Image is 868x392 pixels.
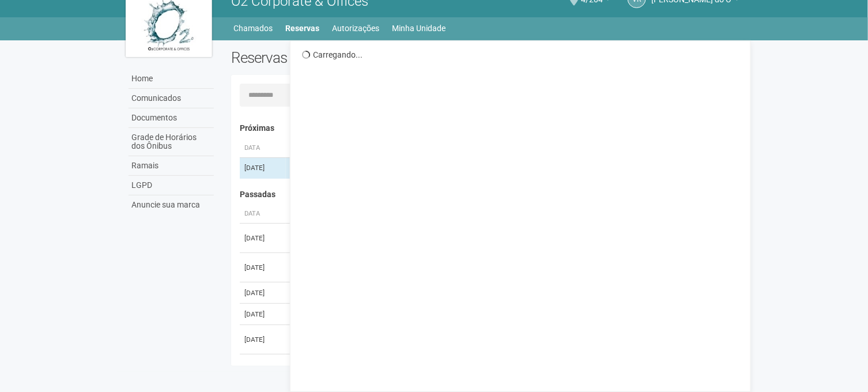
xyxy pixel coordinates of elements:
[129,195,214,214] a: Anuncie sua marca
[129,108,214,128] a: Documentos
[240,139,286,158] th: Data
[129,69,214,89] a: Home
[240,157,286,179] td: [DATE]
[286,139,618,158] th: Área ou Serviço
[286,224,618,253] td: Sala de Reunião Interna 1 Bloco 4 (até 30 pessoas)
[286,304,618,325] td: Sala de Reunião Interna 2 Bloco 2 (até 30 pessoas)
[286,205,618,224] th: Área ou Serviço
[231,49,478,66] h2: Reservas
[240,224,286,253] td: [DATE]
[286,282,618,304] td: Sala de Reunião Externa 3A (até 8 pessoas)
[240,205,286,224] th: Data
[240,190,734,199] h4: Passadas
[286,157,618,179] td: Sala de Reunião Externa 3A (até 8 pessoas)
[332,20,379,36] a: Autorizações
[129,89,214,108] a: Comunicados
[240,355,286,376] td: [DATE]
[240,304,286,325] td: [DATE]
[240,124,734,133] h4: Próximas
[392,20,446,36] a: Minha Unidade
[240,282,286,304] td: [DATE]
[129,128,214,156] a: Grade de Horários dos Ônibus
[286,355,618,376] td: Sala de Reunião Interna 2 Bloco 2 (até 30 pessoas)
[129,176,214,195] a: LGPD
[286,253,618,282] td: Sala de Reunião Interna 1 Bloco 4 (até 30 pessoas)
[233,20,273,36] a: Chamados
[240,253,286,282] td: [DATE]
[285,20,319,36] a: Reservas
[286,325,618,355] td: Sala de Reunião Interna 2 Bloco 2 (até 30 pessoas)
[129,156,214,176] a: Ramais
[302,50,742,60] div: Carregando...
[240,325,286,355] td: [DATE]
